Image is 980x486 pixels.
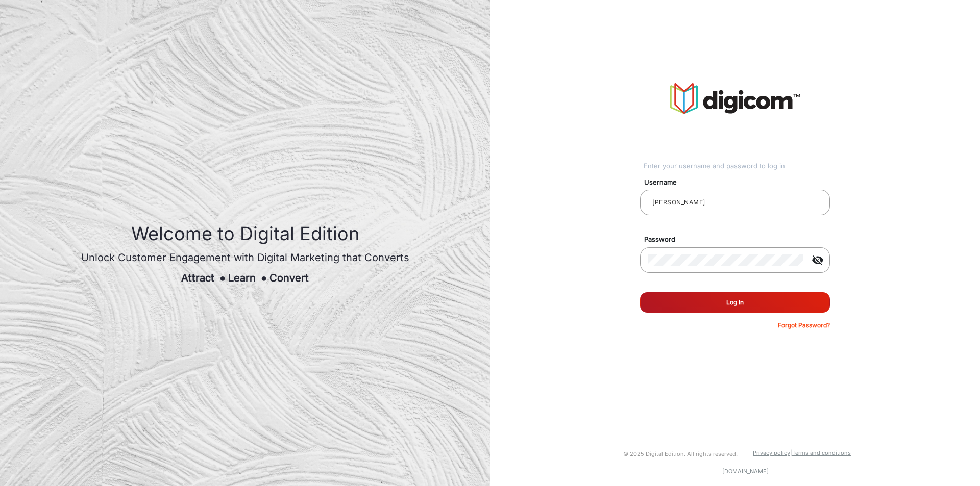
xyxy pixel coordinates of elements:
a: [DOMAIN_NAME] [722,468,769,475]
small: © 2025 Digital Edition. All rights reserved. [623,450,738,457]
mat-icon: visibility_off [805,254,830,266]
a: Privacy policy [753,449,790,456]
h1: Welcome to Digital Edition [81,223,409,245]
a: Terms and conditions [792,449,851,456]
button: Log In [640,292,830,313]
mat-label: Username [636,177,842,188]
span: ● [219,272,226,284]
img: vmg-logo [670,83,800,114]
div: Enter your username and password to log in [644,161,830,171]
a: | [790,449,792,456]
input: Your username [648,196,822,209]
span: ● [261,272,267,284]
div: Attract Learn Convert [81,270,409,286]
p: Forgot Password? [778,321,830,330]
mat-label: Password [636,235,842,245]
div: Unlock Customer Engagement with Digital Marketing that Converts [81,250,409,265]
